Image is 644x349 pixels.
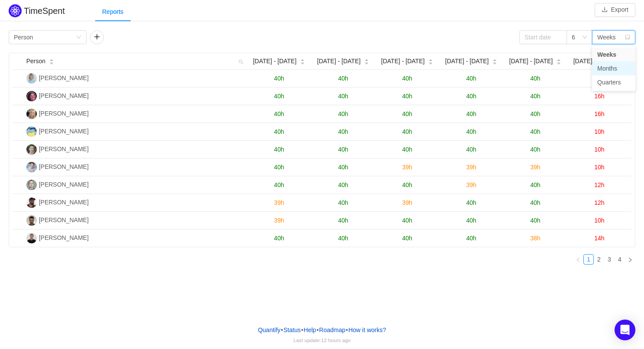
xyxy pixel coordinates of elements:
[530,164,540,171] span: 39h
[595,3,635,17] button: icon: downloadExport
[592,75,635,89] li: Quarters
[39,234,89,241] span: [PERSON_NAME]
[576,257,581,262] i: icon: left
[338,199,348,206] span: 40h
[283,323,301,336] a: Status
[235,53,247,69] i: icon: search
[381,57,425,66] span: [DATE] - [DATE]
[300,58,305,61] i: icon: caret-up
[594,93,604,100] span: 16h
[39,145,89,152] span: [PERSON_NAME]
[317,57,361,66] span: [DATE] - [DATE]
[615,320,635,340] div: Open Intercom Messenger
[26,73,37,84] img: OD
[594,199,604,206] span: 12h
[39,74,89,81] span: [PERSON_NAME]
[628,257,633,262] i: icon: right
[466,146,476,153] span: 40h
[338,164,348,171] span: 40h
[338,93,348,100] span: 40h
[364,58,369,64] div: Sort
[274,146,284,153] span: 40h
[556,58,561,64] div: Sort
[530,75,540,82] span: 40h
[26,126,37,137] img: MD
[402,146,412,153] span: 40h
[346,326,348,333] span: •
[594,128,604,135] span: 10h
[594,255,604,264] a: 2
[530,181,540,188] span: 40h
[519,30,567,44] input: Start date
[594,235,604,242] span: 14h
[573,254,583,265] li: Previous Page
[584,255,593,264] a: 1
[530,110,540,117] span: 40h
[625,35,630,41] i: icon: calendar
[530,128,540,135] span: 40h
[594,110,604,117] span: 16h
[594,217,604,224] span: 10h
[594,181,604,188] span: 12h
[26,197,37,208] img: OK
[364,58,369,61] i: icon: caret-up
[466,217,476,224] span: 40h
[321,337,351,343] span: 12 hours ago
[274,235,284,242] span: 40h
[594,146,604,153] span: 10h
[26,233,37,243] img: VK
[26,180,37,190] img: IB
[338,181,348,188] span: 40h
[428,61,433,64] i: icon: caret-down
[594,164,604,171] span: 10h
[39,92,89,99] span: [PERSON_NAME]
[402,110,412,117] span: 40h
[402,128,412,135] span: 40h
[530,146,540,153] span: 40h
[274,217,284,224] span: 39h
[14,31,33,44] div: Person
[402,181,412,188] span: 40h
[49,58,54,61] i: icon: caret-up
[39,128,89,135] span: [PERSON_NAME]
[428,58,433,61] i: icon: caret-up
[605,255,614,264] a: 3
[338,128,348,135] span: 40h
[466,235,476,242] span: 40h
[26,91,37,101] img: VS
[557,58,561,61] i: icon: caret-up
[592,48,635,61] li: Weeks
[258,323,281,336] a: Quantify
[39,217,89,223] span: [PERSON_NAME]
[338,235,348,242] span: 40h
[301,326,303,333] span: •
[597,31,616,44] div: Weeks
[492,58,497,64] div: Sort
[316,326,319,333] span: •
[604,254,615,265] li: 3
[573,57,617,66] span: [DATE] - [DATE]
[39,110,89,117] span: [PERSON_NAME]
[466,199,476,206] span: 40h
[95,2,130,22] div: Reports
[615,255,625,264] a: 4
[24,6,65,16] h2: TimeSpent
[26,109,37,119] img: ND
[402,199,412,206] span: 39h
[530,199,540,206] span: 40h
[402,235,412,242] span: 40h
[615,254,625,265] li: 4
[466,181,476,188] span: 39h
[402,164,412,171] span: 39h
[530,93,540,100] span: 40h
[466,93,476,100] span: 40h
[582,35,587,41] i: icon: down
[338,146,348,153] span: 40h
[26,215,37,226] img: IK
[583,254,594,265] li: 1
[49,58,54,64] div: Sort
[428,58,433,64] div: Sort
[39,199,89,206] span: [PERSON_NAME]
[466,164,476,171] span: 39h
[76,35,81,41] i: icon: down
